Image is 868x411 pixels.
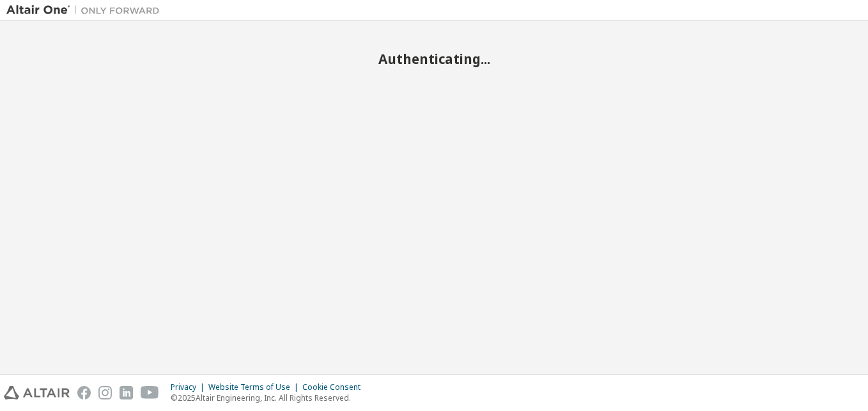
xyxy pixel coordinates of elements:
h2: Authenticating... [6,51,862,67]
div: Privacy [171,382,208,392]
img: facebook.svg [77,386,91,399]
div: Cookie Consent [302,382,368,392]
img: instagram.svg [98,386,112,399]
img: Altair One [6,4,166,17]
p: © 2025 Altair Engineering, Inc. All Rights Reserved. [171,392,368,403]
img: altair_logo.svg [4,386,70,399]
img: linkedin.svg [120,386,133,399]
div: Website Terms of Use [208,382,302,392]
img: youtube.svg [141,386,159,399]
